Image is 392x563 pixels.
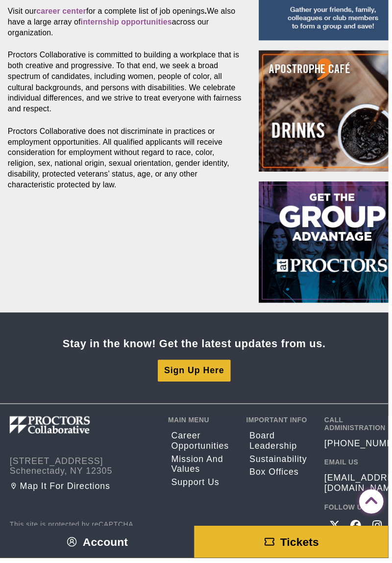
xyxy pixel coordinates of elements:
[10,460,155,481] address: [STREET_ADDRESS] Schenectady, NY 12305
[10,525,155,554] p: This site is protected by reCAPTCHA and the Google and apply.
[159,363,233,384] a: Sign Up Here
[83,540,129,553] span: Account
[173,482,231,492] a: Support Us
[170,420,234,428] h2: Main Menu
[10,486,155,496] a: Map it for directions
[173,435,231,455] a: Career opportunities
[63,340,329,353] div: Stay in the know! Get the latest updates from us.
[173,458,231,479] a: Mission and Values
[252,458,310,468] a: Sustainability
[248,420,313,428] h2: Important Info
[207,7,209,15] strong: .
[8,127,244,192] p: Proctors Collaborative does not discriminate in practices or employment opportunities. All qualif...
[8,6,244,38] p: Visit our for a complete list of job openings We also have a large array of across our organization.
[8,50,244,115] p: Proctors Collaborative is committed to building a workplace that is both creative and progressive...
[252,471,310,482] a: Box Offices
[363,494,382,514] a: Back to Top
[10,420,142,437] img: Proctors logo
[283,540,322,553] span: Tickets
[81,18,173,26] a: internship opportunities
[37,7,87,15] a: career center
[196,531,392,563] a: Tickets
[252,435,310,455] a: Board Leadership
